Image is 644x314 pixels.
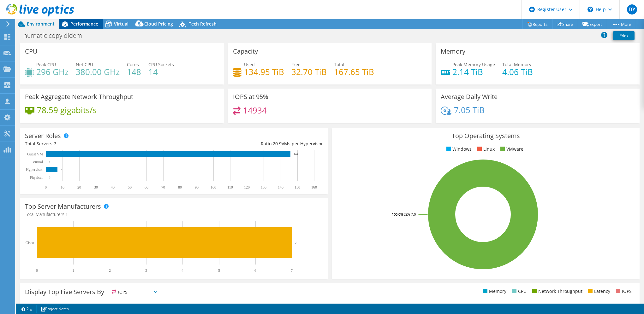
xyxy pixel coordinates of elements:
span: Peak CPU [36,61,56,67]
li: Linux [476,146,495,153]
text: 20 [77,185,81,189]
a: More [607,19,636,29]
h3: Memory [441,48,465,55]
text: Virtual [33,160,43,164]
h3: Top Operating Systems [337,132,635,139]
span: Peak Memory Usage [452,61,495,67]
h3: Average Daily Write [441,93,498,100]
span: Virtual [114,21,128,27]
a: Export [578,19,607,29]
text: 80 [178,185,182,189]
text: Guest VM [27,152,43,156]
text: 0 [49,160,51,164]
span: IOPS [110,288,160,296]
text: 0 [49,176,51,179]
div: Ratio: VMs per Hypervisor [174,140,323,147]
h3: CPU [25,48,38,55]
span: Net CPU [76,61,93,67]
h4: 78.59 gigabits/s [37,107,97,113]
text: 1 [72,268,74,273]
h4: Total Manufacturers: [25,211,323,218]
text: 4 [182,268,183,273]
span: Used [244,61,255,67]
h3: Capacity [233,48,258,55]
span: Total [334,61,344,67]
text: 5 [218,268,220,273]
text: 90 [195,185,199,189]
text: Hypervisor [26,167,43,172]
li: Windows [445,146,472,153]
h4: 134.95 TiB [244,68,284,75]
li: CPU [510,288,527,295]
text: Physical [30,175,43,180]
a: Print [613,31,635,40]
h4: 14934 [243,107,267,114]
tspan: ESXi 7.0 [403,212,416,217]
text: 140 [278,185,283,189]
text: 60 [145,185,148,189]
text: 40 [111,185,115,189]
svg: \n [587,7,593,12]
span: 1 [65,211,68,217]
text: 110 [227,185,233,189]
span: Total Memory [502,61,531,67]
h4: 2.14 TiB [452,68,495,75]
h3: Server Roles [25,132,61,139]
h4: 4.06 TiB [502,68,533,75]
span: CPU Sockets [148,61,174,67]
text: 7 [291,268,293,273]
text: 2 [109,268,111,273]
text: 0 [36,268,38,273]
text: 3 [145,268,147,273]
span: Cloud Pricing [144,21,173,27]
li: Network Throughput [531,288,582,295]
text: 150 [295,185,300,189]
div: Total Servers: [25,140,174,147]
h4: 296 GHz [36,68,69,75]
text: 160 [311,185,317,189]
span: Performance [70,21,98,27]
span: Cores [127,61,139,67]
h4: 7.05 TiB [454,107,485,113]
h3: Top Server Manufacturers [25,203,101,210]
a: 2 [17,305,37,313]
h3: IOPS at 95% [233,93,268,100]
li: Latency [587,288,610,295]
span: 20.9 [273,141,282,147]
h1: numatic copy didem [21,32,92,39]
h4: 148 [127,68,141,75]
text: 7 [61,168,62,171]
a: Reports [522,19,552,29]
span: DY [627,4,637,15]
h4: 380.00 GHz [76,68,120,75]
text: 70 [161,185,165,189]
span: Free [291,61,301,67]
li: VMware [499,146,523,153]
h3: Peak Aggregate Network Throughput [25,93,133,100]
tspan: 100.0% [392,212,403,217]
text: 7 [295,241,297,245]
h4: 167.65 TiB [334,68,374,75]
text: 6 [254,268,256,273]
text: 30 [94,185,98,189]
h4: 32.70 TiB [291,68,327,75]
span: Tech Refresh [189,21,217,27]
span: 7 [54,141,56,147]
h4: 14 [148,68,174,75]
text: 10 [61,185,64,189]
a: Share [552,19,578,29]
li: Memory [481,288,506,295]
text: 50 [128,185,132,189]
span: Environment [27,21,55,27]
text: 130 [261,185,266,189]
li: IOPS [614,288,632,295]
text: 146 [294,153,298,156]
a: Project Notes [36,305,73,313]
text: 100 [211,185,216,189]
text: Cisco [26,241,34,245]
text: 120 [244,185,250,189]
text: 0 [45,185,47,189]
